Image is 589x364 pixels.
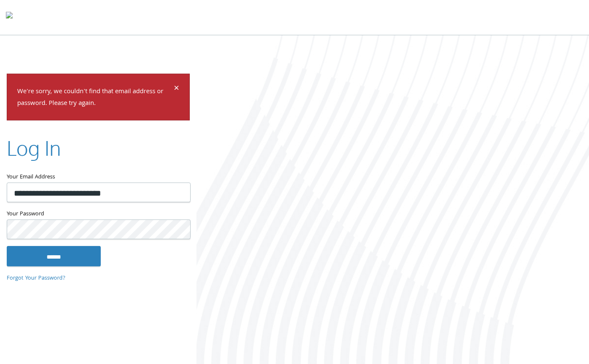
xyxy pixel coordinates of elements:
[174,81,179,97] span: ×
[6,9,13,26] img: todyl-logo-dark.svg
[7,134,61,162] h2: Log In
[17,86,173,110] p: We're sorry, we couldn't find that email address or password. Please try again.
[7,273,65,283] a: Forgot Your Password?
[7,209,190,220] label: Your Password
[174,84,179,94] button: Dismiss alert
